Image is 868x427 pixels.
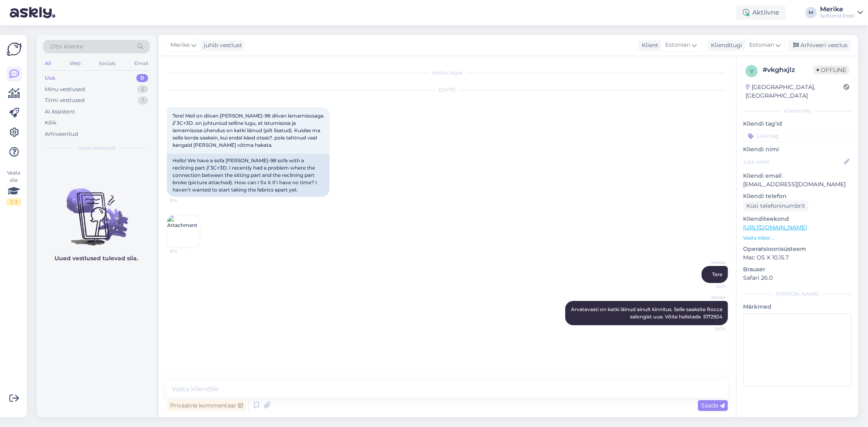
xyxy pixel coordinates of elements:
span: Estonian [749,41,774,50]
a: MerikeSoftrend Eesti [820,6,863,19]
p: Klienditeekond [743,215,852,223]
div: Küsi telefoninumbrit [743,200,809,211]
div: Tiimi vestlused [45,96,85,105]
div: Merike [820,6,854,13]
p: Brauser [743,265,852,274]
img: Attachment [167,215,200,248]
div: Hello! We have a sofa [PERSON_NAME]-98 sofa with a reclining part // 3C+3D. I recently had a prob... [167,154,330,197]
span: 10:24 [695,326,726,332]
span: Merike [695,294,726,301]
span: Arvatavasti on katki läinud ainult kinnitus. Selle saaksite Rocca salongist uue. Võite helistada ... [571,306,724,320]
div: M [805,7,817,18]
span: 10:21 [695,283,726,290]
span: Tere! Meil on diivan [PERSON_NAME]-98 diivan lamamisosaga // 3C+3D. on juhtuniud selline lugu, et... [173,113,325,148]
span: Otsi kliente [50,42,83,51]
p: Kliendi telefon [743,192,852,200]
p: Kliendi email [743,172,852,180]
div: AI Assistent [45,108,75,116]
div: Vestlus algas [167,69,728,76]
span: Offline [813,65,849,74]
div: Kliendi info [743,107,852,115]
p: Märkmed [743,303,852,311]
span: Tere [712,271,722,277]
input: Lisa tag [743,130,852,142]
img: Askly Logo [7,41,22,57]
input: Lisa nimi [743,157,842,166]
div: Aktiivne [736,5,786,20]
p: Mac OS X 10.15.7 [743,253,852,262]
img: No chats [37,174,156,247]
div: [PERSON_NAME] [743,290,852,298]
div: 1 / 3 [7,198,21,206]
span: 9:14 [170,248,200,254]
p: Kliendi tag'id [743,120,852,128]
p: [EMAIL_ADDRESS][DOMAIN_NAME] [743,180,852,189]
div: Privaatne kommentaar [167,400,246,411]
div: 0 [136,74,148,82]
p: Uued vestlused tulevad siia. [55,254,138,263]
div: Softrend Eesti [820,13,854,19]
p: Vaata edasi ... [743,234,852,242]
div: 5 [137,85,148,94]
div: juhib vestlust [201,41,242,50]
div: Minu vestlused [45,85,85,94]
div: Kõik [45,119,57,127]
p: Kliendi nimi [743,145,852,154]
span: Saada [701,402,725,409]
div: Klient [638,41,658,50]
span: Estonian [665,41,690,50]
div: Web [68,58,82,69]
p: Operatsioonisüsteem [743,245,852,253]
div: 1 [138,96,148,105]
a: [URL][DOMAIN_NAME] [743,224,807,231]
span: Uued vestlused [78,144,116,152]
p: Safari 26.0 [743,274,852,282]
div: Arhiveeri vestlus [788,40,851,51]
div: # vkghxjlz [763,65,813,75]
span: 9:14 [169,197,200,203]
div: All [43,58,52,69]
div: Socials [97,58,117,69]
div: Arhiveeritud [45,130,78,138]
div: Uus [45,74,55,82]
div: Email [133,58,150,69]
div: Vaata siia [7,169,21,206]
span: v [750,68,753,74]
span: Merike [695,259,726,266]
div: [DATE] [167,86,728,94]
div: [GEOGRAPHIC_DATA], [GEOGRAPHIC_DATA] [746,83,844,100]
div: Klienditugi [708,41,742,50]
span: Merike [171,41,190,50]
